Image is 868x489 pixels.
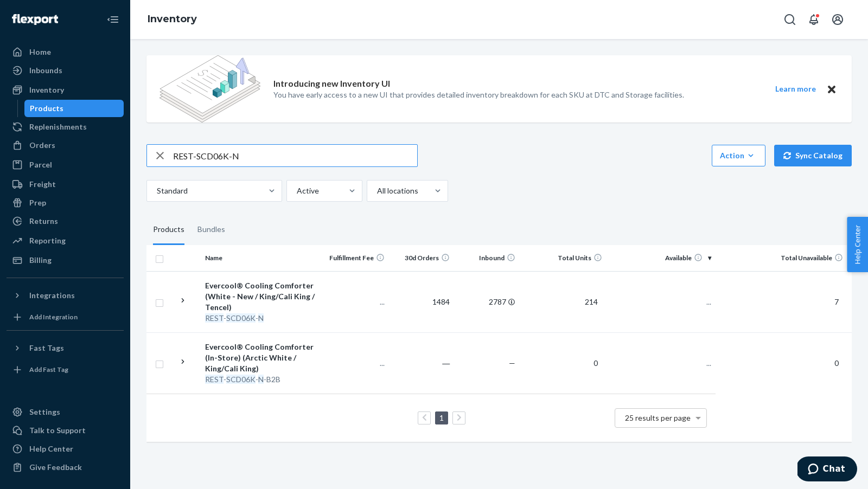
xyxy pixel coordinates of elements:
span: 0 [589,358,602,368]
div: Freight [29,179,56,190]
p: Introducing new Inventory UI [273,78,390,90]
div: Fast Tags [29,343,64,353]
p: ... [328,358,384,369]
a: Replenishments [7,118,124,136]
input: Search inventory by name or sku [173,145,417,166]
em: REST [205,375,224,384]
a: Inventory [7,81,124,99]
em: REST [205,313,224,323]
a: Freight [7,176,124,193]
div: Home [29,47,51,57]
button: Help Center [847,217,868,272]
a: Inbounds [7,62,124,79]
div: Bundles [197,215,225,245]
p: You have early access to a new UI that provides detailed inventory breakdown for each SKU at DTC ... [273,89,684,100]
button: Sync Catalog [774,145,852,166]
p: ... [611,358,711,369]
th: Fulfillment Fee [323,245,388,271]
div: Replenishments [29,121,87,132]
button: Open notifications [803,9,825,30]
button: Action [712,145,765,166]
p: ... [328,297,384,307]
input: All locations [376,185,377,196]
th: Inbound [454,245,519,271]
div: Prep [29,197,46,208]
a: Prep [7,194,124,211]
a: Settings [7,403,124,421]
div: - - [205,313,319,324]
a: Inventory [148,13,197,25]
input: Standard [156,185,157,196]
button: Learn more [768,82,822,96]
button: Fast Tags [7,339,124,357]
div: Evercool® Cooling Comforter (White - New / King/Cali King / Tencel) [205,280,319,313]
td: 2787 [454,271,519,332]
a: Products [24,100,124,117]
div: Parcel [29,159,52,170]
iframe: Opens a widget where you can chat to one of our agents [797,456,857,484]
em: SCD06K [226,375,256,384]
button: Close Navigation [102,9,124,30]
button: Give Feedback [7,459,124,476]
th: Total Units [520,245,607,271]
span: 7 [830,297,843,306]
a: Page 1 is your current page [437,413,446,422]
button: Open Search Box [779,9,801,30]
span: 25 results per page [625,413,691,422]
div: Add Fast Tag [29,365,68,374]
a: Help Center [7,440,124,458]
em: N [258,375,264,384]
a: Parcel [7,156,124,173]
div: Billing [29,255,52,266]
a: Billing [7,252,124,269]
ol: breadcrumbs [139,4,206,35]
th: 30d Orders [389,245,454,271]
td: 1484 [389,271,454,332]
em: N [258,313,264,323]
em: SCD06K [226,313,256,323]
span: — [509,358,515,368]
div: Products [153,215,184,245]
span: 0 [830,358,843,368]
input: Active [296,185,297,196]
button: Open account menu [827,9,848,30]
a: Add Fast Tag [7,361,124,378]
th: Name [201,245,323,271]
a: Home [7,43,124,61]
p: ... [611,297,711,307]
div: Products [30,103,63,114]
div: Talk to Support [29,425,86,436]
span: 214 [580,297,602,306]
div: Returns [29,216,58,227]
div: Inventory [29,85,64,95]
button: Talk to Support [7,422,124,439]
a: Returns [7,213,124,230]
div: Orders [29,140,55,151]
td: ― [389,332,454,394]
div: Give Feedback [29,462,82,473]
div: Action [720,150,757,161]
div: Inbounds [29,65,62,76]
button: Close [825,82,839,96]
div: Evercool® Cooling Comforter (In-Store) (Arctic White / King/Cali King) [205,342,319,374]
div: Add Integration [29,312,78,321]
div: Reporting [29,235,66,246]
div: Integrations [29,290,75,301]
a: Add Integration [7,308,124,326]
a: Reporting [7,232,124,249]
div: Help Center [29,443,73,454]
div: - - -B2B [205,374,319,385]
button: Integrations [7,287,124,304]
th: Available [607,245,716,271]
div: Settings [29,407,60,417]
img: Flexport logo [12,14,58,25]
img: new-reports-banner-icon.82668bd98b6a51aee86340f2a7b77ae3.png [159,55,260,123]
a: Orders [7,137,124,154]
th: Total Unavailable [716,245,852,271]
